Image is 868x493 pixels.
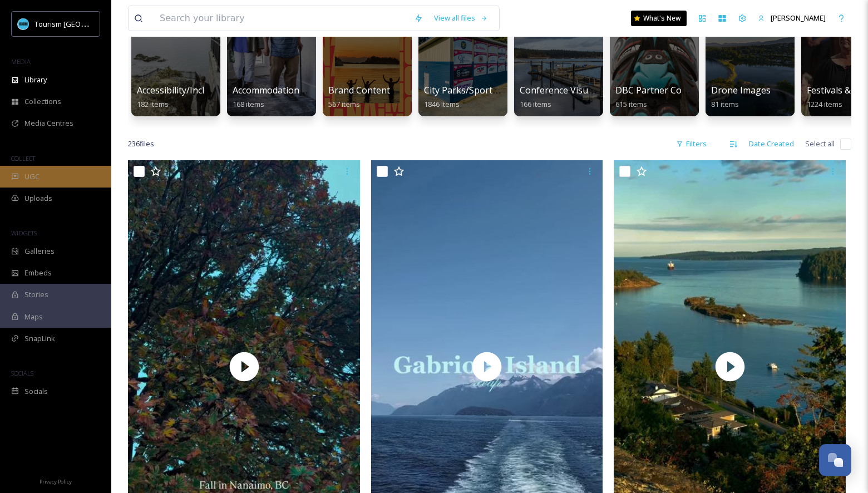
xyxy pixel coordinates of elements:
[24,96,61,107] span: Collections
[233,85,331,109] a: Accommodations by Biz168 items
[40,474,72,487] a: Privacy Policy
[711,84,771,96] span: Drone Images
[40,478,72,485] span: Privacy Policy
[520,84,600,96] span: Conference Visuals
[11,57,31,66] span: MEDIA
[424,99,460,109] span: 1846 items
[711,85,771,109] a: Drone Images81 items
[428,7,494,29] a: View all files
[328,85,390,109] a: Brand Content567 items
[711,99,739,109] span: 81 items
[670,133,712,155] div: Filters
[137,85,231,109] a: Accessibility/Inclusivity182 items
[11,369,33,377] span: SOCIALS
[18,18,29,29] img: tourism_nanaimo_logo.jpeg
[424,85,525,109] a: City Parks/Sport Images1846 items
[24,289,48,300] span: Stories
[771,13,826,23] span: [PERSON_NAME]
[615,84,708,96] span: DBC Partner Contrent
[11,229,37,237] span: WIDGETS
[819,444,851,476] button: Open Chat
[24,193,52,204] span: Uploads
[520,85,600,109] a: Conference Visuals166 items
[807,99,842,109] span: 1224 items
[24,386,48,397] span: Socials
[743,133,800,155] div: Date Created
[24,118,73,129] span: Media Centres
[24,268,52,278] span: Embeds
[137,84,231,96] span: Accessibility/Inclusivity
[328,99,360,109] span: 567 items
[11,154,35,162] span: COLLECT
[24,75,47,85] span: Library
[24,333,55,344] span: SnapLink
[24,171,40,182] span: UGC
[805,139,835,149] span: Select all
[328,84,390,96] span: Brand Content
[154,6,408,31] input: Search your library
[520,99,551,109] span: 166 items
[752,7,831,29] a: [PERSON_NAME]
[137,99,169,109] span: 182 items
[24,312,43,322] span: Maps
[34,18,134,29] span: Tourism [GEOGRAPHIC_DATA]
[24,246,55,257] span: Galleries
[424,84,525,96] span: City Parks/Sport Images
[631,11,687,26] a: What's New
[128,139,154,149] span: 236 file s
[615,85,708,109] a: DBC Partner Contrent615 items
[233,84,331,96] span: Accommodations by Biz
[233,99,264,109] span: 168 items
[615,99,647,109] span: 615 items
